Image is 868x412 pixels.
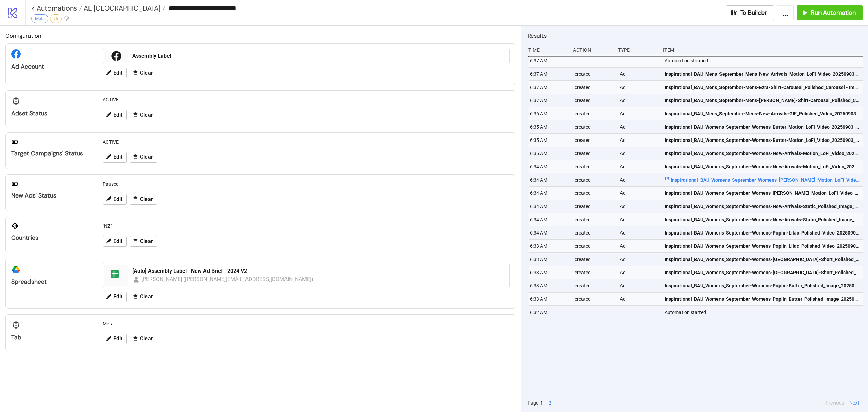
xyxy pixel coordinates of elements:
[529,173,569,186] div: 6:34 AM
[665,226,860,239] a: Inspirational_BAU_Womens_September-Womens-Poplin-Lilac_Polished_Video_20250903_NZ
[529,107,569,120] div: 6:36 AM
[11,278,92,286] div: Spreadsheet
[528,43,568,56] div: Time
[665,70,860,78] span: Inspirational_BAU_Mens_September-Mens-New-Arrivals-Motion_LoFi_Video_20250903_NZ
[665,81,860,94] a: Inspirational_BAU_Mens_September-Mens-Ezra-Shirt-Carousel_Polished_Carousel - Image_20250903_NZ
[619,226,659,239] div: Ad
[130,68,157,78] button: Clear
[538,399,545,407] button: 1
[113,70,122,76] span: Edit
[140,196,153,202] span: Clear
[528,399,538,407] span: Page
[665,242,860,250] span: Inspirational_BAU_Womens_September-Womens-Poplin-Lilac_Polished_Video_20250903_NZ
[665,200,860,213] a: Inspirational_BAU_Womens_September-Womens-New-Arrivals-Static_Polished_Image_20250903_NZ
[574,160,614,173] div: created
[574,213,614,226] div: created
[529,279,569,292] div: 6:33 AM
[100,177,512,190] div: Paused
[811,9,856,17] span: Run Automation
[665,110,860,117] span: Inspirational_BAU_Mens_September-Mens-New-Arrivals-GIF_Polished_Video_20250903_NZ
[777,5,794,20] button: ...
[31,5,82,12] a: < Automations
[31,14,48,23] div: Meta
[574,94,614,107] div: created
[100,220,512,232] div: "NZ"
[130,110,157,120] button: Clear
[547,399,553,407] button: 2
[665,203,860,210] span: Inspirational_BAU_Womens_September-Womens-New-Arrivals-Static_Polished_Image_20250903_NZ
[619,173,659,186] div: Ad
[5,31,515,40] h2: Configuration
[130,152,157,163] button: Clear
[665,136,860,144] span: Inspirational_BAU_Womens_September-Womens-Butter-Motion_LoFi_Video_20250903_NZ
[574,293,614,305] div: created
[11,150,92,157] div: Target Campaigns' Status
[619,81,659,94] div: Ad
[665,269,860,276] span: Inspirational_BAU_Womens_September-Womens-[GEOGRAPHIC_DATA]-Short_Polished_Image_20250903_NZ
[665,266,860,279] a: Inspirational_BAU_Womens_September-Womens-[GEOGRAPHIC_DATA]-Short_Polished_Image_20250903_NZ
[665,147,860,160] a: Inspirational_BAU_Womens_September-Womens-New-Arrivals-Motion_LoFi_Video_20250903_NZ
[574,120,614,133] div: created
[574,134,614,147] div: created
[529,306,569,319] div: 6:32 AM
[619,134,659,147] div: Ad
[665,94,860,107] a: Inspirational_BAU_Mens_September-Mens-[PERSON_NAME]-Shirt-Carousel_Polished_Carousel - Image_2025...
[619,107,659,120] div: Ad
[529,293,569,305] div: 6:33 AM
[574,107,614,120] div: created
[726,5,774,20] button: To Builder
[619,160,659,173] div: Ad
[665,282,860,289] span: Inspirational_BAU_Womens_September-Womens-Poplin-Butter_Polished_Image_20250903_NZ
[529,200,569,213] div: 6:34 AM
[11,192,92,200] div: New Ads' Status
[529,266,569,279] div: 6:33 AM
[529,94,569,107] div: 6:37 AM
[140,70,153,76] span: Clear
[528,31,863,40] h2: Results
[619,94,659,107] div: Ad
[130,236,157,247] button: Clear
[529,81,569,94] div: 6:37 AM
[619,187,659,200] div: Ad
[132,267,505,275] div: [Auto] Assembly Label | New Ad Brief | 2024 V2
[140,154,153,160] span: Clear
[619,253,659,266] div: Ad
[619,200,659,213] div: Ad
[572,43,612,56] div: Action
[103,110,127,120] button: Edit
[82,4,160,13] span: AL [GEOGRAPHIC_DATA]
[103,194,127,205] button: Edit
[665,240,860,252] a: Inspirational_BAU_Womens_September-Womens-Poplin-Lilac_Polished_Video_20250903_NZ
[665,123,860,131] span: Inspirational_BAU_Womens_September-Womens-Butter-Motion_LoFi_Video_20250903_NZ
[529,68,569,80] div: 6:37 AM
[619,213,659,226] div: Ad
[619,279,659,292] div: Ad
[662,43,863,56] div: Item
[619,266,659,279] div: Ad
[529,54,569,67] div: 6:37 AM
[82,5,165,12] a: AL [GEOGRAPHIC_DATA]
[140,238,153,244] span: Clear
[100,135,512,148] div: ACTIVE
[140,336,153,342] span: Clear
[665,68,860,80] a: Inspirational_BAU_Mens_September-Mens-New-Arrivals-Motion_LoFi_Video_20250903_NZ
[665,293,860,305] a: Inspirational_BAU_Womens_September-Womens-Poplin-Butter_Polished_Image_20250903_NZ
[665,160,860,173] a: Inspirational_BAU_Womens_September-Womens-New-Arrivals-Motion_LoFi_Video_20250903_NZ
[529,226,569,239] div: 6:34 AM
[665,187,860,200] a: Inspirational_BAU_Womens_September-Womens-[PERSON_NAME]-Motion_LoFi_Video_20250903_NZ
[132,52,505,60] div: Assembly Label
[529,187,569,200] div: 6:34 AM
[574,68,614,80] div: created
[664,306,864,319] div: Automation started
[11,234,92,242] div: Countries
[11,63,92,71] div: Ad Account
[665,134,860,147] a: Inspirational_BAU_Womens_September-Womens-Butter-Motion_LoFi_Video_20250903_NZ
[100,93,512,106] div: ACTIVE
[665,253,860,266] a: Inspirational_BAU_Womens_September-Womens-[GEOGRAPHIC_DATA]-Short_Polished_Image_20250903_NZ
[619,293,659,305] div: Ad
[529,253,569,266] div: 6:33 AM
[141,275,314,283] div: [PERSON_NAME] ([PERSON_NAME][EMAIL_ADDRESS][DOMAIN_NAME])
[619,240,659,252] div: Ad
[797,5,863,20] button: Run Automation
[665,295,860,303] span: Inspirational_BAU_Womens_September-Womens-Poplin-Butter_Polished_Image_20250903_NZ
